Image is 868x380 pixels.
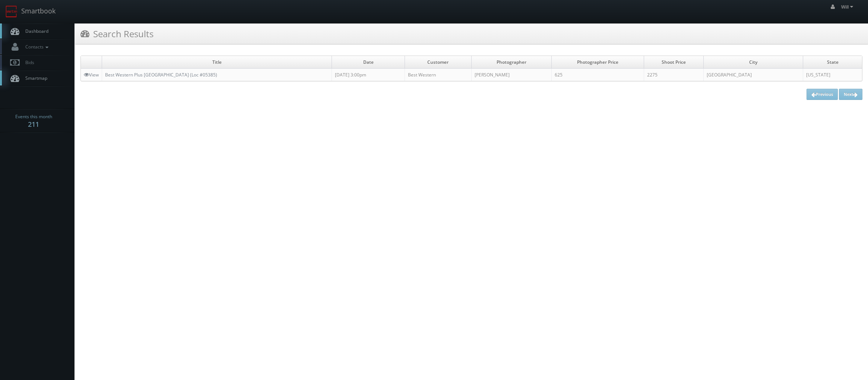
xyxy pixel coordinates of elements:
[22,44,50,50] span: Contacts
[332,56,405,69] td: Date
[703,56,803,69] td: City
[15,113,52,120] span: Events this month
[22,59,34,66] span: Bids
[471,69,551,81] td: [PERSON_NAME]
[552,56,644,69] td: Photographer Price
[80,27,153,40] h3: Search Results
[22,28,48,34] span: Dashboard
[703,69,803,81] td: [GEOGRAPHIC_DATA]
[105,72,217,78] a: Best Western Plus [GEOGRAPHIC_DATA] (Loc #05385)
[644,56,703,69] td: Shoot Price
[644,69,703,81] td: 2275
[28,120,39,129] strong: 211
[803,69,862,81] td: [US_STATE]
[841,4,855,10] span: Will
[102,56,332,69] td: Title
[22,75,47,81] span: Smartmap
[803,56,862,69] td: State
[84,72,99,78] a: View
[405,56,472,69] td: Customer
[471,56,551,69] td: Photographer
[6,6,18,18] img: smartbook-logo.png
[552,69,644,81] td: 625
[332,69,405,81] td: [DATE] 3:00pm
[405,69,472,81] td: Best Western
